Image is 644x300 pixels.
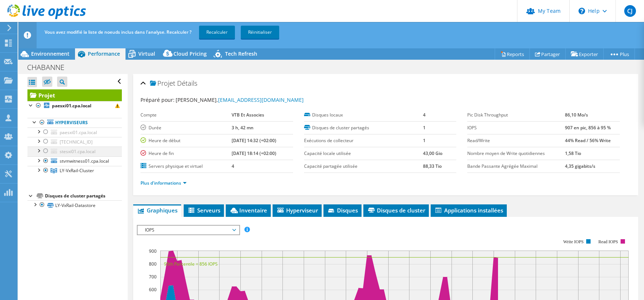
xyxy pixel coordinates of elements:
[565,112,588,118] b: 86,10 Mo/s
[304,137,423,144] label: Exécutions de collecteur
[225,50,257,57] span: Tech Refresh
[27,156,122,166] a: stvmwitness01.cpa.local
[565,150,581,156] b: 1,58 Tio
[232,150,276,156] b: [DATE] 18:14 (+02:00)
[141,124,231,132] label: Durée
[141,137,231,144] label: Heure de début
[529,48,566,60] a: Partager
[423,137,426,144] b: 1
[199,26,235,39] a: Recalculer
[423,112,426,118] b: 4
[27,137,122,147] a: [TECHNICAL_ID]
[467,163,565,170] label: Bande Passante Agrégée Maximal
[141,226,235,234] span: IOPS
[565,125,611,131] b: 907 en pic, 856 à 95 %
[27,118,122,127] a: Hyperviseurs
[60,148,96,155] span: stesxi01.cpa.local
[232,125,254,131] b: 3 h, 42 mn
[565,137,611,144] b: 44% Read / 56% Write
[304,124,423,132] label: Disques de cluster partagés
[60,167,94,174] span: LY-VxRail-Cluster
[229,207,267,214] span: Inventaire
[173,50,207,57] span: Cloud Pricing
[27,101,122,111] a: paesxi01.cpa.local
[241,26,279,39] a: Réinitialiser
[304,111,423,119] label: Disques locaux
[45,192,122,200] div: Disques de cluster partagés
[367,207,425,214] span: Disques de cluster
[599,239,618,244] text: Read IOPS
[218,96,304,103] a: [EMAIL_ADDRESS][DOMAIN_NAME]
[467,150,565,157] label: Nombre moyen de Write quotidiennes
[27,147,122,156] a: stesxi01.cpa.local
[27,89,122,101] a: Projet
[565,48,604,60] a: Exporter
[327,207,358,214] span: Disques
[150,80,175,87] span: Projet
[187,207,220,214] span: Serveurs
[149,274,157,280] text: 700
[603,48,635,60] a: Plus
[434,207,503,214] span: Applications installées
[563,239,584,244] text: Write IOPS
[137,207,177,214] span: Graphiques
[467,124,565,132] label: IOPS
[467,111,565,119] label: Pic Disk Throughput
[232,163,234,169] b: 4
[624,5,636,17] span: CJ
[31,50,70,57] span: Environnement
[149,261,157,267] text: 800
[232,112,264,118] b: VTB Et Associes
[141,111,231,119] label: Compte
[60,158,109,164] span: stvmwitness01.cpa.local
[579,8,585,14] svg: \n
[138,50,155,57] span: Virtual
[467,137,565,144] label: Read/Write
[141,96,175,103] label: Préparé pour:
[232,137,276,144] b: [DATE] 14:32 (+02:00)
[565,163,595,169] b: 4,35 gigabits/s
[88,50,120,57] span: Performance
[27,200,122,210] a: LY-VxRail-Datastore
[45,29,191,35] span: Vous avez modifié la liste de noeuds inclus dans l'analyse. Recalculer ?
[60,129,97,136] span: paesxi01.cpa.local
[177,79,197,88] span: Détails
[149,286,157,293] text: 600
[141,180,187,186] a: Plus d'informations
[141,163,231,170] label: Servers physique et virtuel
[60,139,93,145] span: [TECHNICAL_ID]
[52,103,91,109] b: paesxi01.cpa.local
[141,150,231,157] label: Heure de fin
[304,150,423,157] label: Capacité locale utilisée
[24,63,76,71] h1: CHABANNE
[149,248,157,254] text: 900
[176,96,304,103] span: [PERSON_NAME],
[27,127,122,137] a: paesxi01.cpa.local
[423,125,426,131] b: 1
[27,166,122,175] a: LY-VxRail-Cluster
[495,48,530,60] a: Reports
[276,207,318,214] span: Hyperviseur
[423,163,442,169] b: 88,33 Tio
[423,150,442,156] b: 43,00 Gio
[304,163,423,170] label: Capacité partagée utilisée
[164,261,218,267] text: 95th Percentile = 856 IOPS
